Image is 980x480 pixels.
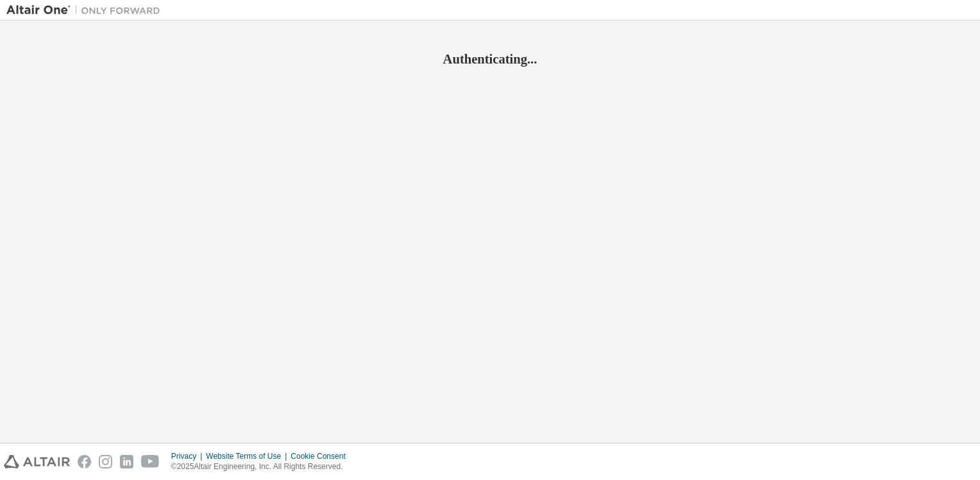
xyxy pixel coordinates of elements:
[6,51,974,67] h2: Authenticating...
[141,455,160,468] img: youtube.svg
[6,4,167,17] img: Altair One
[206,451,291,461] div: Website Terms of Use
[171,451,206,461] div: Privacy
[4,455,70,468] img: altair_logo.svg
[99,455,112,468] img: instagram.svg
[120,455,133,468] img: linkedin.svg
[291,451,353,461] div: Cookie Consent
[171,461,353,472] p: © 2025 Altair Engineering, Inc. All Rights Reserved.
[78,455,91,468] img: facebook.svg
